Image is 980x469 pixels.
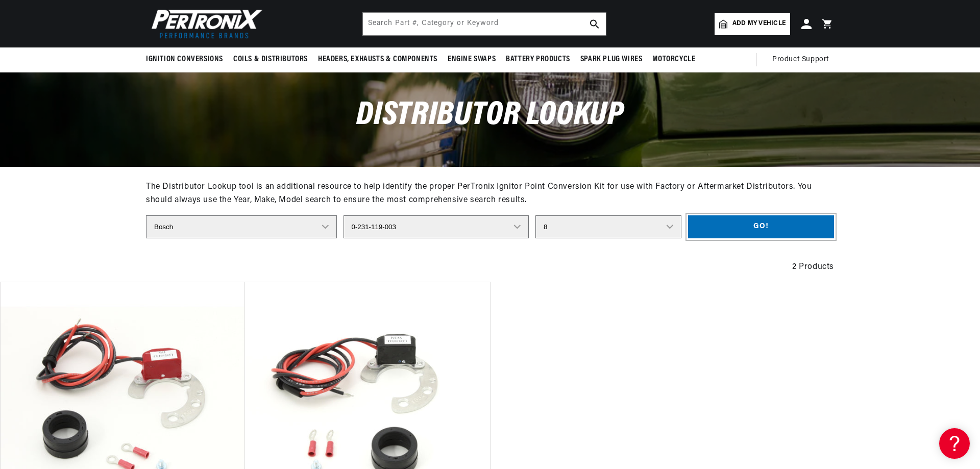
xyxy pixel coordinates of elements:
button: Go! [688,215,835,238]
span: Distributor Lookup [356,99,624,132]
span: Ignition Conversions [146,54,223,65]
summary: Motorcycle [647,47,700,71]
span: Headers, Exhausts & Components [318,54,437,65]
span: Coils & Distributors [233,54,308,65]
input: Search Part #, Category or Keyword [363,13,606,35]
summary: Coils & Distributors [228,47,313,71]
div: The Distributor Lookup tool is an additional resource to help identify the proper PerTronix Ignit... [146,181,834,207]
summary: Headers, Exhausts & Components [313,47,443,71]
summary: Product Support [772,47,834,72]
button: search button [583,13,606,35]
span: Engine Swaps [448,54,496,65]
span: Battery Products [506,54,570,65]
div: 2 Products [146,261,834,274]
span: Spark Plug Wires [580,54,643,65]
summary: Ignition Conversions [146,47,228,71]
summary: Battery Products [501,47,575,71]
summary: Engine Swaps [443,47,501,71]
span: Add my vehicle [732,19,786,29]
span: Product Support [772,54,829,65]
span: Motorcycle [652,54,695,65]
img: Pertronix [146,6,263,41]
a: Add my vehicle [715,13,790,35]
summary: Spark Plug Wires [575,47,648,71]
